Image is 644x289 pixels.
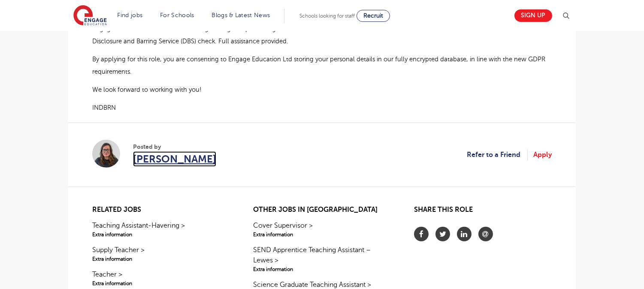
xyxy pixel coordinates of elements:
a: Cover Supervisor >Extra information [253,220,391,238]
span: By applying for this role, you are consenting to Engage Education Ltd storing your personal detai... [92,56,545,75]
span: We look forward to working with you! [92,86,202,93]
span: INDBRN [92,104,116,111]
span: Extra information [92,255,230,263]
a: Teacher >Extra information [92,269,230,287]
span: Schools looking for staff [299,13,355,19]
a: Supply Teacher >Extra information [92,245,230,263]
h2: Related jobs [92,206,230,214]
span: Extra information [253,231,391,238]
a: Apply [533,149,552,160]
a: Teaching Assistant-Havering >Extra information [92,220,230,238]
a: Blogs & Latest News [212,12,270,18]
span: Extra information [92,231,230,238]
a: For Schools [160,12,194,18]
span: Recruit [363,12,383,19]
a: Recruit [357,10,390,22]
span: Extra information [253,265,391,273]
span: Extra information [92,280,230,287]
span: Posted by [133,142,216,151]
img: Engage Education [73,5,107,27]
a: Sign up [514,9,552,22]
h2: Share this role [414,206,552,218]
a: Refer to a Friend [467,149,528,160]
a: SEND Apprentice Teaching Assistant – Lewes >Extra information [253,245,391,273]
a: [PERSON_NAME] [133,151,216,167]
a: Find jobs [118,12,143,18]
h2: Other jobs in [GEOGRAPHIC_DATA] [253,206,391,214]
